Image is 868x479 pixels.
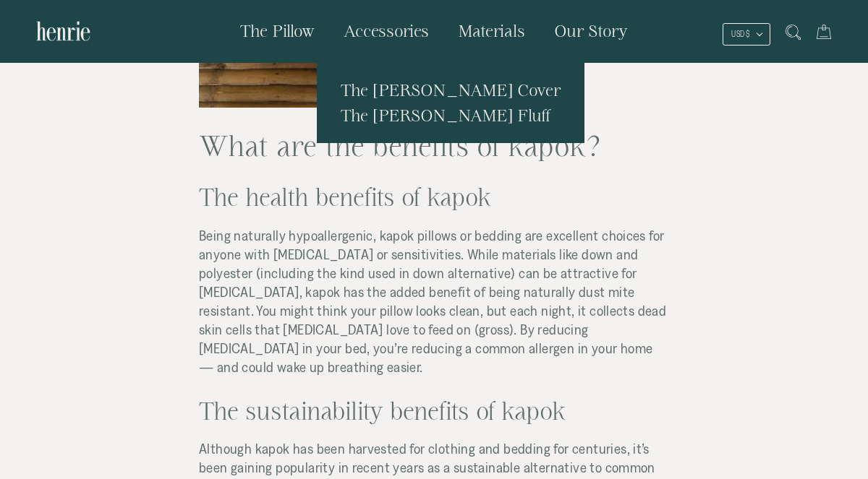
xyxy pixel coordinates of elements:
[723,23,770,46] button: USD $
[240,22,315,40] span: The Pillow
[458,22,525,40] span: Materials
[199,398,566,424] span: The sustainability benefits of kapok
[344,22,429,40] span: Accessories
[341,81,561,99] span: The [PERSON_NAME] Cover
[199,130,601,161] span: What are the benefits of kapok?
[199,228,666,375] span: Being naturally hypoallergenic, kapok pillows or bedding are excellent choices for anyone with [M...
[36,14,90,48] img: Henrie
[341,103,550,128] a: The [PERSON_NAME] Fluff
[341,106,550,124] span: The [PERSON_NAME] Fluff
[199,184,492,210] span: The health benefits of kapok
[341,77,561,103] a: The [PERSON_NAME] Cover
[554,22,628,40] span: Our Story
